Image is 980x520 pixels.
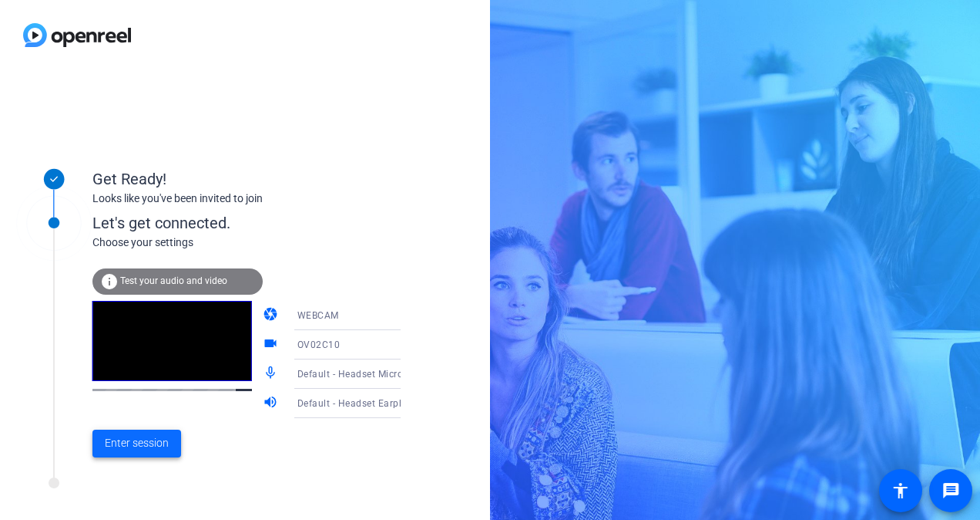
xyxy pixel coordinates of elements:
div: Get Ready! [92,167,401,191]
mat-icon: accessibility [891,481,910,500]
mat-icon: videocam [263,336,281,354]
span: Test your audio and video [120,275,227,286]
div: Choose your settings [92,235,432,251]
button: Enter session [92,430,181,458]
mat-icon: volume_up [263,394,281,413]
mat-icon: message [941,481,960,500]
span: Enter session [105,435,169,451]
span: Default - Headset Microphone (Jabra EVOLVE 20 MS) [297,367,537,380]
mat-icon: mic_none [263,365,281,383]
span: WEBCAM [297,310,339,321]
mat-icon: info [100,272,119,291]
div: Looks like you've been invited to join [92,191,401,207]
div: Let's get connected. [92,211,432,235]
span: Default - Headset Earphone (Jabra EVOLVE 20 MS) [297,397,527,409]
mat-icon: camera [263,306,281,325]
span: OV02C10 [297,339,341,350]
